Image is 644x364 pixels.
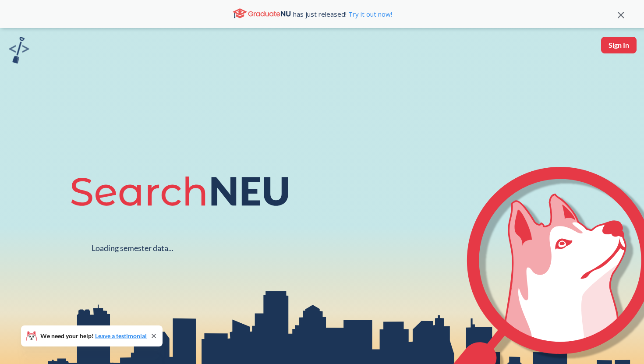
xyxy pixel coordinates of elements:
[347,10,392,18] a: Try it out now!
[40,333,147,339] span: We need your help!
[9,37,29,66] a: sandbox logo
[92,243,173,253] div: Loading semester data...
[293,9,392,19] span: has just released!
[601,37,637,53] button: Sign In
[9,37,29,64] img: sandbox logo
[95,332,147,339] a: Leave a testimonial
